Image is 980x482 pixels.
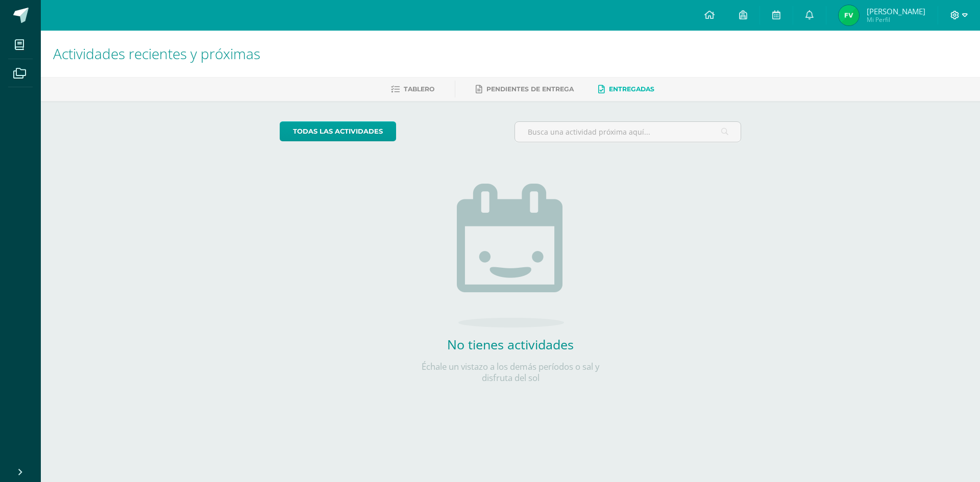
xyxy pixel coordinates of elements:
a: Pendientes de entrega [476,81,574,97]
img: no_activities.png [457,184,564,327]
p: Échale un vistazo a los demás períodos o sal y disfruta del sol [408,361,612,384]
span: Pendientes de entrega [486,85,574,93]
span: [PERSON_NAME] [867,6,925,16]
h2: No tienes actividades [408,336,612,353]
span: Entregadas [609,85,654,93]
input: Busca una actividad próxima aquí... [515,122,741,142]
span: Actividades recientes y próximas [53,44,260,63]
a: todas las Actividades [280,121,396,141]
a: Entregadas [598,81,654,97]
a: Tablero [391,81,434,97]
img: f2656b3d0c8f4f1398c2a387793ef8a8.png [839,5,859,26]
span: Tablero [404,85,434,93]
span: Mi Perfil [867,15,925,24]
